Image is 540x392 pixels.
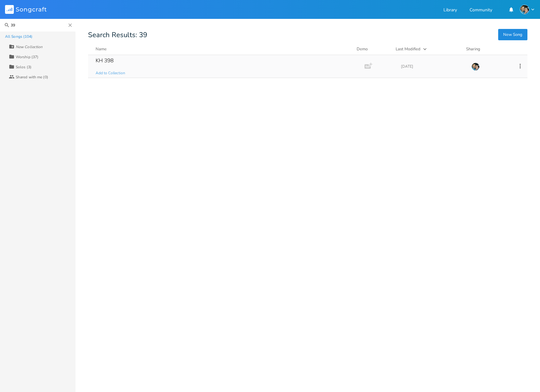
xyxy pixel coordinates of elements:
[396,46,420,52] div: Last Modified
[401,64,464,68] div: [DATE]
[443,8,457,13] a: Library
[471,63,480,71] img: KLBC Worship Team
[520,5,529,14] img: KLBC Worship Team
[357,46,388,52] div: Demo
[5,35,33,38] div: All Songs (104)
[96,46,349,52] button: Name
[396,46,459,52] button: Last Modified
[16,75,48,79] div: Shared with me (0)
[498,29,527,40] button: New Song
[96,70,125,76] span: Add to Collection
[96,46,107,52] div: Name
[466,46,504,52] div: Sharing
[16,45,42,49] div: New Collection
[16,65,31,69] div: Solos (3)
[88,31,527,38] div: Search Results: 39
[16,55,38,59] div: Worship (37)
[470,8,492,13] a: Community
[96,58,114,63] div: KH 398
